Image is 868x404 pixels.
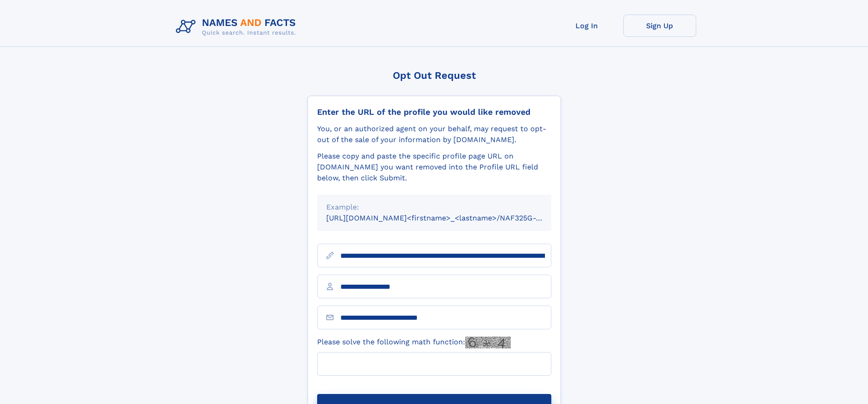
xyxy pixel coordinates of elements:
a: Sign Up [623,15,696,37]
div: You, or an authorized agent on your behalf, may request to opt-out of the sale of your informatio... [317,123,551,145]
div: Opt Out Request [308,70,561,81]
img: Logo Names and Facts [172,15,303,39]
div: Please copy and paste the specific profile page URL on [DOMAIN_NAME] you want removed into the Pr... [317,151,551,184]
small: [URL][DOMAIN_NAME]<firstname>_<lastname>/NAF325G-xxxxxxxx [326,214,569,222]
div: Example: [326,202,542,213]
a: Log In [550,15,623,37]
div: Enter the URL of the profile you would like removed [317,107,551,117]
label: Please solve the following math function: [317,337,511,348]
